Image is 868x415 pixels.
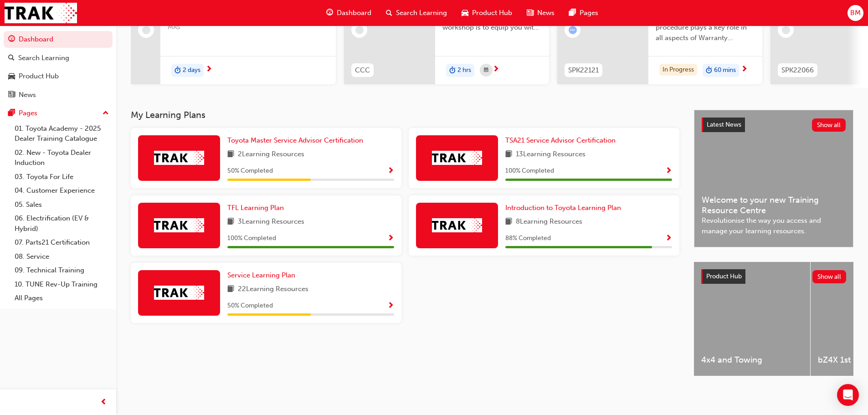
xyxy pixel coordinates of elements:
[387,302,394,310] span: Show Progress
[505,135,619,146] a: TSA21 Service Advisor Certification
[812,270,847,283] button: Show all
[741,66,748,74] span: next-icon
[812,118,846,132] button: Show all
[702,215,846,236] span: Revolutionise the way you access and manage your learning resources.
[227,270,299,281] a: Service Learning Plan
[227,136,363,144] span: Toyota Master Service Advisor Certification
[694,110,853,247] a: Latest NewsShow allWelcome to your new Training Resource CentreRevolutionise the way you access a...
[19,108,37,118] div: Pages
[454,4,519,22] a: car-iconProduct Hub
[516,216,582,228] span: 8 Learning Resources
[142,26,150,34] span: learningRecordVerb_NONE-icon
[11,146,113,170] a: 02. New - Toyota Dealer Induction
[227,204,284,212] span: TFL Learning Plan
[505,203,625,213] a: Introduction to Toyota Learning Plan
[168,22,329,33] span: MAS
[516,149,586,160] span: 13 Learning Resources
[154,151,204,165] img: Trak
[227,216,234,228] span: book-icon
[5,3,77,23] img: Trak
[227,233,276,244] span: 100 % Completed
[665,165,672,177] button: Show Progress
[19,71,59,82] div: Product Hub
[714,65,736,76] span: 60 mins
[701,355,803,365] span: 4x4 and Towing
[11,236,113,250] a: 07. Parts21 Certification
[4,105,113,122] button: Pages
[11,250,113,264] a: 08. Service
[227,271,295,279] span: Service Learning Plan
[4,68,113,85] a: Product Hub
[462,7,468,19] span: car-icon
[387,233,394,244] button: Show Progress
[154,218,204,232] img: Trak
[8,72,15,81] span: car-icon
[4,87,113,103] a: News
[665,167,672,175] span: Show Progress
[569,7,576,19] span: pages-icon
[665,235,672,243] span: Show Progress
[472,8,512,18] span: Product Hub
[387,235,394,243] span: Show Progress
[781,65,814,76] span: SPK22066
[580,8,598,18] span: Pages
[11,184,113,198] a: 04. Customer Experience
[505,216,512,228] span: book-icon
[238,216,304,228] span: 3 Learning Resources
[706,65,712,77] span: duration-icon
[103,108,109,119] span: up-icon
[4,31,113,48] a: Dashboard
[8,91,15,99] span: news-icon
[694,262,810,376] a: 4x4 and Towing
[837,384,859,406] div: Open Intercom Messenger
[847,5,863,21] button: BM
[131,110,679,120] h3: My Learning Plans
[227,149,234,160] span: book-icon
[850,8,861,18] span: BM
[569,26,577,34] span: learningRecordVerb_ATTEMPT-icon
[387,300,394,312] button: Show Progress
[484,65,488,76] span: calendar-icon
[227,135,367,146] a: Toyota Master Service Advisor Certification
[326,7,333,19] span: guage-icon
[505,166,554,176] span: 100 % Completed
[702,118,846,132] a: Latest NewsShow all
[11,122,113,146] a: 01. Toyota Academy - 2025 Dealer Training Catalogue
[18,53,69,63] div: Search Learning
[11,263,113,277] a: 09. Technical Training
[432,151,482,165] img: Trak
[205,66,212,74] span: next-icon
[519,4,562,22] a: news-iconNews
[665,233,672,244] button: Show Progress
[537,8,555,18] span: News
[701,269,846,284] a: Product HubShow all
[227,166,273,176] span: 50 % Completed
[656,12,755,43] span: Documented policy and procedure plays a key role in all aspects of Warranty Administration and is...
[707,121,741,128] span: Latest News
[4,29,113,105] button: DashboardSearch LearningProduct HubNews
[175,65,181,77] span: duration-icon
[396,8,447,18] span: Search Learning
[355,65,370,76] span: CCC
[238,284,308,295] span: 22 Learning Resources
[11,211,113,236] a: 06. Electrification (EV & Hybrid)
[432,218,482,232] img: Trak
[386,7,392,19] span: search-icon
[227,203,288,213] a: TFL Learning Plan
[238,149,304,160] span: 2 Learning Resources
[154,286,204,300] img: Trak
[355,26,364,34] span: learningRecordVerb_NONE-icon
[8,36,15,44] span: guage-icon
[702,195,846,215] span: Welcome to your new Training Resource Centre
[568,65,599,76] span: SPK22121
[11,198,113,212] a: 05. Sales
[227,284,234,295] span: book-icon
[319,4,379,22] a: guage-iconDashboard
[4,50,113,67] a: Search Learning
[505,233,551,244] span: 88 % Completed
[505,136,616,144] span: TSA21 Service Advisor Certification
[505,204,621,212] span: Introduction to Toyota Learning Plan
[493,66,499,74] span: next-icon
[387,165,394,177] button: Show Progress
